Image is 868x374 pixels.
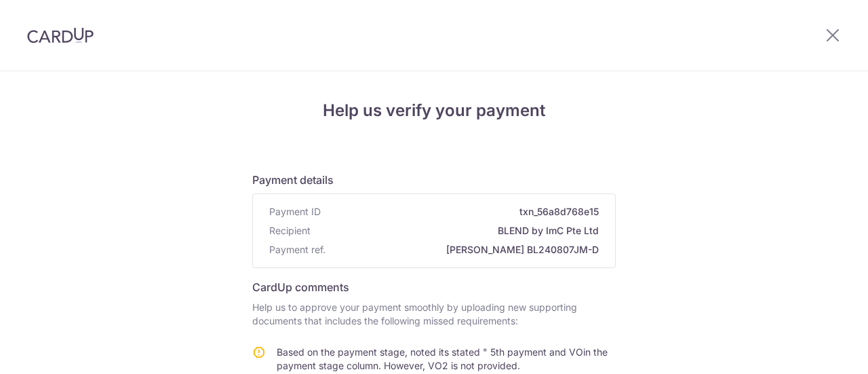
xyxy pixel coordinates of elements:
h6: CardUp comments [252,279,616,295]
iframe: Opens a widget where you can find more information [781,333,854,367]
span: Payment ref. [269,243,325,257]
img: CardUp [27,27,94,43]
span: [PERSON_NAME] BL240807JM-D [331,243,599,257]
span: Based on the payment stage, noted its stated " 5th payment and VOin the payment stage column. How... [277,346,608,371]
span: Payment ID [269,205,321,219]
span: Recipient [269,224,311,238]
h4: Help us verify your payment [252,98,616,123]
span: txn_56a8d768e15 [326,205,599,219]
p: Help us to approve your payment smoothly by uploading new supporting documents that includes the ... [252,301,616,328]
h6: Payment details [252,172,616,188]
span: BLEND by ImC Pte Ltd [316,224,599,238]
